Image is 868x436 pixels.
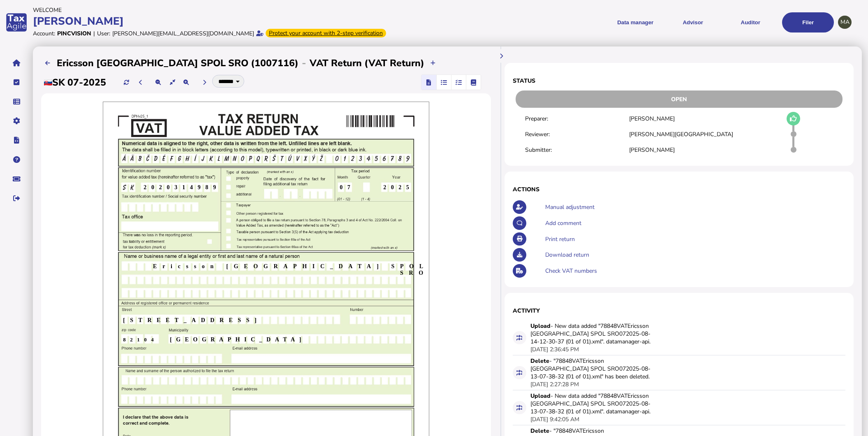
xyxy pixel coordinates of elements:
button: Make the return view larger [179,76,193,89]
div: Welcome [33,6,431,14]
button: Sign out [8,190,25,207]
div: Pincvision [57,30,91,37]
i: Data for this filing changed [516,335,522,341]
div: Add comment [543,215,845,231]
div: Profile settings [838,16,852,29]
i: Data manager [13,102,20,102]
h2: VAT Return (VAT Return) [310,57,424,70]
div: Print return [543,231,845,247]
button: Next period [198,76,211,89]
div: Preparer: [525,115,629,123]
b: 07 [340,184,355,190]
button: Help pages [8,151,25,168]
button: Home [8,54,25,72]
b: [GEOGRAPHIC_DATA] [170,336,306,343]
button: Download return [513,248,526,262]
button: Data manager [8,93,25,110]
b: Ericsson [GEOGRAPHIC_DATA] SPOL SRO [153,263,429,276]
strong: Delete [530,427,549,435]
div: [DATE] 2:36:45 PM [530,346,579,353]
div: [PERSON_NAME][EMAIL_ADDRESS][DOMAIN_NAME] [112,30,254,37]
mat-button-toggle: Reconcilliation view by tax code [451,75,466,90]
button: Check VAT numbers on return. [513,264,526,278]
div: - New data added "78848VATEricsson [GEOGRAPHIC_DATA] SPOL SRO072025-08-13-07-38-32 (01 of 01).xml... [530,392,654,415]
button: Filer [782,12,834,32]
button: Shows a dropdown of VAT Advisor options [667,12,719,32]
button: Make the return view smaller [152,76,165,89]
i: Email verified [256,30,264,36]
button: Filing calendar - month view [41,56,55,70]
button: Hide [495,49,508,63]
div: From Oct 1, 2025, 2-step verification will be required to login. Set it up now... [266,29,386,37]
button: Tasks [8,74,25,91]
div: Check VAT numbers [543,263,845,279]
div: - New data added "78848VATEricsson [GEOGRAPHIC_DATA] SPOL SRO072025-08-14-12-30-37 (01 of 01).xml... [530,322,654,346]
div: Download return [543,247,845,263]
button: Reset the return view [166,76,179,89]
button: Make an adjustment to this return. [513,200,526,214]
div: Account: [33,30,55,37]
h2: Ericsson [GEOGRAPHIC_DATA] SPOL SRO (1007116) [57,57,299,70]
div: Return status - Actions are restricted to nominated users [513,90,845,108]
div: - [299,56,310,70]
div: [DATE] 9:42:05 AM [530,415,579,423]
h1: Actions [513,186,845,193]
button: Upload transactions [426,56,440,70]
b: 2025 [383,184,414,190]
div: Manual adjustment [543,199,845,215]
button: Previous period [134,76,148,89]
button: Developer hub links [8,132,25,149]
i: Data for this filing changed [516,370,522,376]
strong: Upload [530,392,551,400]
b: 2020314989 [144,184,221,190]
button: Make a comment in the activity log. [513,216,526,230]
b: 82104 [123,336,158,343]
i: Data for this filing changed [516,405,522,410]
h2: SK 07-2025 [44,76,106,89]
h1: Status [513,77,845,85]
div: [PERSON_NAME] [33,14,431,28]
img: sk.png [44,79,52,86]
h1: Activity [513,307,845,315]
mat-button-toggle: Return view [421,75,436,90]
div: [PERSON_NAME] [629,115,733,123]
button: Refresh data for current period [120,76,133,89]
div: Reviewer: [525,130,629,138]
button: Raise a support ticket [8,170,25,188]
div: Submitter: [525,146,629,154]
div: | [93,30,95,37]
strong: Delete [530,357,549,365]
b: [STREET_ADDRESS] [123,317,262,323]
div: Open [516,90,843,108]
button: Open printable view of return. [513,232,526,246]
div: - "78848VATEricsson [GEOGRAPHIC_DATA] SPOL SRO072025-08-13-07-38-32 (01 of 01).xml" has been dele... [530,357,654,380]
div: [PERSON_NAME] [629,146,733,154]
button: Mark as draft [787,112,800,125]
mat-button-toggle: Ledger [466,75,481,90]
button: Shows a dropdown of Data manager options [609,12,661,32]
div: [DATE] 2:27:28 PM [530,380,579,388]
div: User: [97,30,110,37]
button: Manage settings [8,112,25,130]
strong: Upload [530,322,551,330]
mat-button-toggle: Reconcilliation view by document [436,75,451,90]
menu: navigate products [435,12,834,32]
button: Auditor [724,12,776,32]
div: [PERSON_NAME][GEOGRAPHIC_DATA] [629,130,733,138]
